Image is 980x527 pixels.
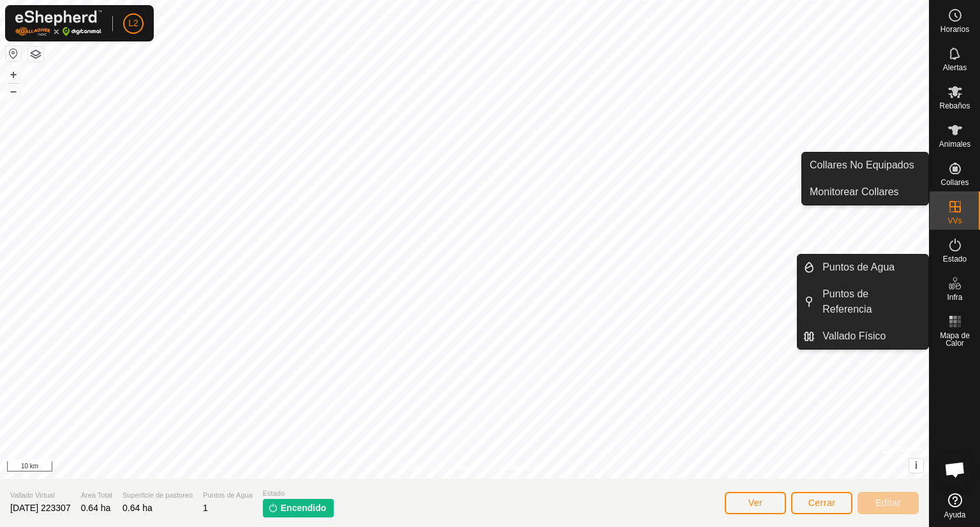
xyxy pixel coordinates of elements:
img: Logo Gallagher [15,10,102,36]
span: L2 [128,17,138,30]
span: 1 [203,503,208,513]
button: Capas del Mapa [28,47,43,62]
span: Rebaños [939,102,970,110]
span: VVs [947,217,961,225]
a: Collares No Equipados [802,152,928,178]
li: Puntos de Agua [798,255,928,280]
span: Collares No Equipados [810,158,914,173]
span: Encendido [281,501,327,515]
span: Ayuda [944,511,966,519]
button: Cerrar [791,492,852,514]
button: Restablecer Mapa [6,46,21,61]
button: Editar [857,492,919,514]
span: i [915,460,917,471]
span: 0.64 ha [122,503,152,513]
span: Monitorear Collares [810,184,899,200]
span: Vallado Virtual [10,490,71,501]
span: Collares [940,179,969,186]
span: [DATE] 223307 [10,503,71,513]
span: Puntos de Referencia [822,286,921,317]
button: – [6,84,21,99]
a: Puntos de Referencia [815,281,928,322]
span: Cerrar [808,498,836,508]
a: Vallado Físico [815,323,928,349]
span: Mapa de Calor [933,332,977,347]
span: Infra [947,293,962,301]
span: Área Total [81,490,112,501]
a: Ayuda [930,488,980,524]
button: + [6,67,21,82]
span: Vallado Físico [822,329,886,344]
span: 0.64 ha [81,503,111,513]
span: Alertas [943,64,967,71]
span: Ver [748,498,763,508]
span: Animales [939,140,970,148]
span: Estado [943,255,967,263]
div: Chat abierto [936,450,974,489]
span: Editar [875,498,901,508]
span: Puntos de Agua [203,490,253,501]
a: Monitorear Collares [802,179,928,205]
span: Horarios [940,26,969,33]
a: Puntos de Agua [815,255,928,280]
button: Ver [725,492,786,514]
li: Vallado Físico [798,323,928,349]
a: Política de Privacidad [399,462,472,473]
button: i [909,459,923,473]
a: Contáctenos [487,462,530,473]
span: Estado [263,488,334,499]
span: Puntos de Agua [822,260,895,275]
img: encender [268,503,278,513]
span: Superficie de pastoreo [122,490,193,501]
li: Puntos de Referencia [798,281,928,322]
